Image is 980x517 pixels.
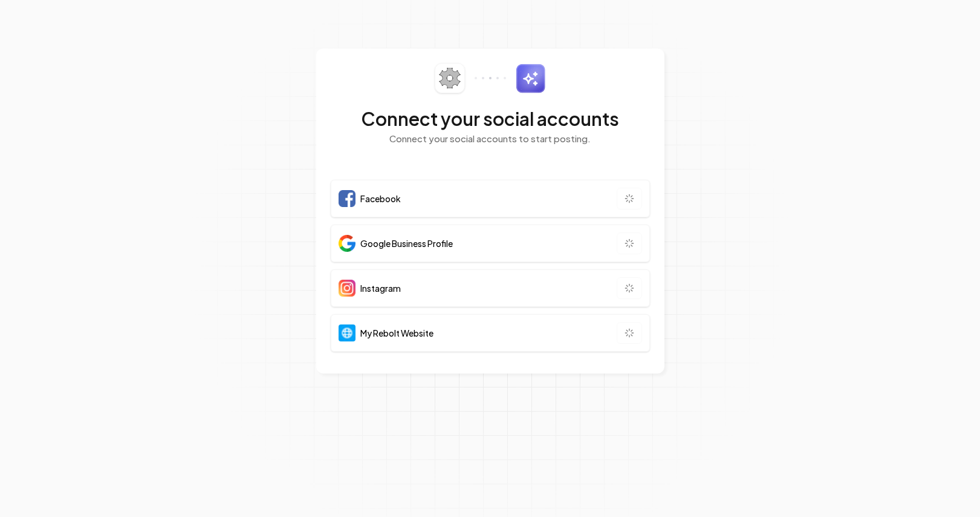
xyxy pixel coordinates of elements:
[339,235,355,252] img: Google
[331,108,650,130] h2: Connect your social accounts
[339,190,355,207] img: Facebook
[339,324,355,341] img: Website
[360,327,433,339] span: My Rebolt Website
[339,280,355,297] img: Instagram
[475,77,506,79] img: connector-dots.svg
[360,193,401,205] span: Facebook
[331,132,650,146] p: Connect your social accounts to start posting.
[516,64,545,93] img: sparkles.svg
[360,237,453,249] span: Google Business Profile
[360,282,401,294] span: Instagram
